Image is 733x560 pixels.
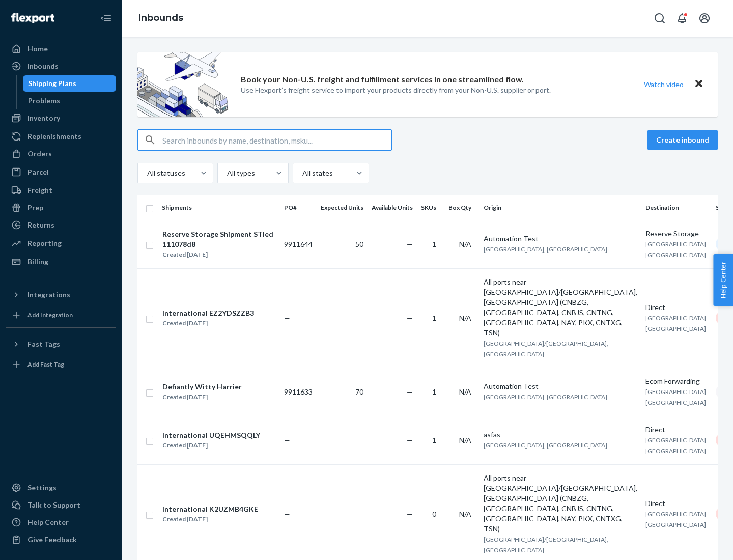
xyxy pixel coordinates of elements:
div: Created [DATE] [162,249,275,260]
span: [GEOGRAPHIC_DATA], [GEOGRAPHIC_DATA] [484,245,607,253]
span: — [284,436,290,444]
div: Reserve Storage Shipment STIed111078d8 [162,229,275,249]
span: 1 [432,240,436,248]
div: Talk to Support [27,500,80,510]
div: Home [27,44,48,54]
div: asfas [484,430,637,440]
span: [GEOGRAPHIC_DATA], [GEOGRAPHIC_DATA] [484,441,607,449]
a: Inventory [6,110,116,126]
button: Close [692,77,706,92]
span: — [407,240,413,248]
a: Settings [6,480,116,496]
button: Open Search Box [650,8,670,29]
input: All statuses [146,168,147,178]
div: Settings [27,483,57,493]
div: International K2UZMB4GKE [162,504,258,514]
th: Shipments [158,195,280,220]
a: Returns [6,217,116,233]
span: — [407,387,413,396]
button: Open notifications [672,8,692,29]
button: Watch video [637,77,690,92]
div: Replenishments [27,131,81,142]
a: Inbounds [138,12,183,23]
span: [GEOGRAPHIC_DATA]/[GEOGRAPHIC_DATA], [GEOGRAPHIC_DATA] [484,340,608,358]
span: 0 [432,510,436,518]
div: Defiantly Witty Harrier [162,382,242,392]
span: [GEOGRAPHIC_DATA], [GEOGRAPHIC_DATA] [645,240,708,259]
th: Box Qty [444,195,480,220]
div: Inbounds [27,61,59,71]
a: Prep [6,200,116,216]
span: [GEOGRAPHIC_DATA], [GEOGRAPHIC_DATA] [645,510,708,528]
div: International EZ2YDSZZB3 [162,308,254,318]
div: Automation Test [484,381,637,391]
div: Ecom Forwarding [645,376,708,386]
a: Add Fast Tag [6,356,116,373]
a: Billing [6,254,116,270]
div: Add Integration [27,311,73,319]
th: Available Units [368,195,417,220]
span: — [284,510,290,518]
button: Fast Tags [6,336,116,352]
span: 50 [355,240,363,248]
a: Add Integration [6,307,116,323]
div: Shipping Plans [28,78,76,89]
div: Automation Test [484,234,637,244]
td: 9911633 [280,368,317,416]
div: Created [DATE] [162,318,254,328]
a: Parcel [6,164,116,180]
button: Help Center [713,254,733,306]
a: Reporting [6,235,116,251]
span: N/A [459,314,471,322]
div: Add Fast Tag [27,360,64,369]
input: Search inbounds by name, destination, msku... [162,130,391,150]
span: N/A [459,240,471,248]
th: SKUs [417,195,444,220]
ol: breadcrumbs [130,4,191,33]
div: Freight [27,185,52,195]
span: [GEOGRAPHIC_DATA], [GEOGRAPHIC_DATA] [645,436,708,455]
span: [GEOGRAPHIC_DATA], [GEOGRAPHIC_DATA] [645,314,708,332]
span: — [407,510,413,518]
a: Inbounds [6,58,116,74]
span: [GEOGRAPHIC_DATA], [GEOGRAPHIC_DATA] [484,393,607,401]
div: All ports near [GEOGRAPHIC_DATA]/[GEOGRAPHIC_DATA], [GEOGRAPHIC_DATA] (CNBZG, [GEOGRAPHIC_DATA], ... [484,473,637,534]
a: Replenishments [6,128,116,145]
span: N/A [459,387,471,396]
span: — [407,314,413,322]
div: Billing [27,257,48,267]
div: Created [DATE] [162,514,258,524]
span: — [407,436,413,444]
span: 1 [432,314,436,322]
a: Talk to Support [6,497,116,513]
th: PO# [280,195,317,220]
input: All states [301,168,302,178]
a: Help Center [6,514,116,530]
div: Direct [645,425,708,435]
a: Orders [6,146,116,162]
span: [GEOGRAPHIC_DATA], [GEOGRAPHIC_DATA] [645,388,708,406]
th: Expected Units [317,195,368,220]
div: Reserve Storage [645,229,708,239]
div: Reporting [27,238,62,248]
p: Use Flexport’s freight service to import your products directly from your Non-U.S. supplier or port. [241,85,551,95]
input: All types [226,168,227,178]
span: [GEOGRAPHIC_DATA]/[GEOGRAPHIC_DATA], [GEOGRAPHIC_DATA] [484,536,608,554]
div: Parcel [27,167,49,177]
span: — [284,314,290,322]
a: Shipping Plans [23,75,117,92]
div: Integrations [27,290,70,300]
div: Returns [27,220,54,230]
a: Freight [6,182,116,199]
img: Flexport logo [11,13,54,23]
div: Help Center [27,517,69,527]
button: Close Navigation [96,8,116,29]
a: Problems [23,93,117,109]
span: N/A [459,510,471,518]
span: 1 [432,387,436,396]
a: Home [6,41,116,57]
div: All ports near [GEOGRAPHIC_DATA]/[GEOGRAPHIC_DATA], [GEOGRAPHIC_DATA] (CNBZG, [GEOGRAPHIC_DATA], ... [484,277,637,338]
div: Direct [645,302,708,313]
span: 1 [432,436,436,444]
